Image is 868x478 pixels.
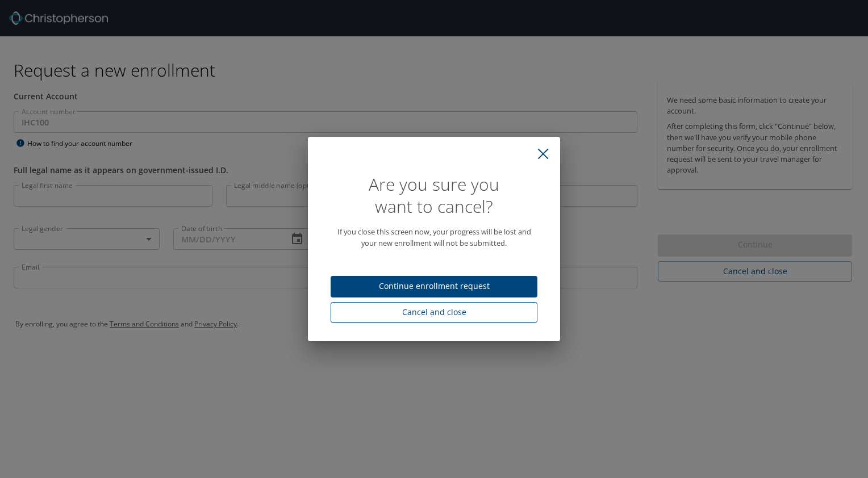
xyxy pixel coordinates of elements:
[331,173,537,217] h1: Are you sure you want to cancel?
[340,305,528,320] span: Cancel and close
[340,279,528,293] span: Continue enrollment request
[331,276,537,298] button: Continue enrollment request
[331,302,537,323] button: Cancel and close
[531,141,556,166] button: close
[331,227,537,248] p: If you close this screen now, your progress will be lost and your new enrollment will not be subm...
